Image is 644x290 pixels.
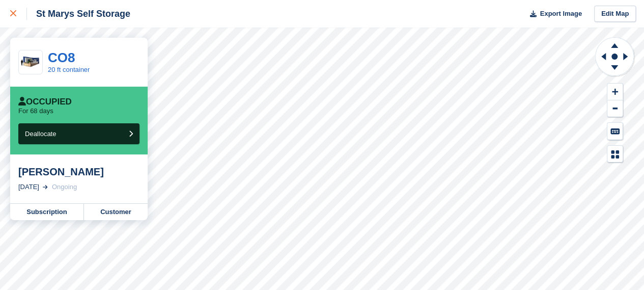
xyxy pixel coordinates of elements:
button: Keyboard Shortcuts [607,123,623,140]
p: For 68 days [18,107,53,115]
div: Occupied [18,97,72,107]
span: Export Image [540,9,581,19]
img: 20.jpg [19,54,42,71]
a: CO8 [48,50,75,65]
div: [DATE] [18,182,39,192]
span: Deallocate [25,130,56,138]
button: Zoom Out [607,100,623,117]
div: [PERSON_NAME] [18,166,139,178]
a: 20 ft container [48,66,90,73]
div: Ongoing [52,182,77,192]
img: arrow-right-light-icn-cde0832a797a2874e46488d9cf13f60e5c3a73dbe684e267c42b8395dfbc2abf.svg [43,185,48,189]
a: Subscription [10,204,84,220]
button: Deallocate [18,123,139,144]
div: St Marys Self Storage [27,8,130,20]
button: Export Image [524,6,582,22]
button: Zoom In [607,84,623,100]
button: Map Legend [607,146,623,163]
a: Edit Map [594,6,636,22]
a: Customer [84,204,148,220]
